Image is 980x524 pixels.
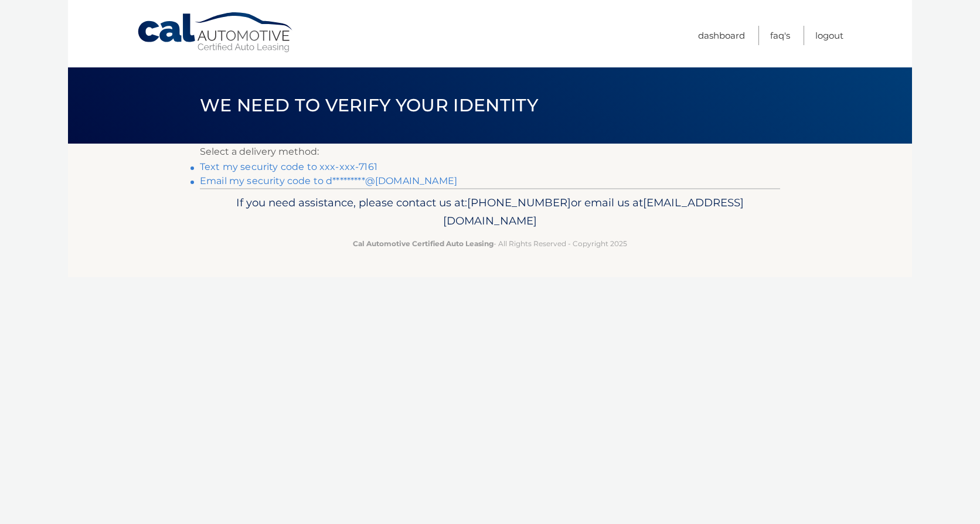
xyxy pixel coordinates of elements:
p: If you need assistance, please contact us at: or email us at [207,193,773,231]
a: Cal Automotive [137,12,295,53]
strong: Cal Automotive Certified Auto Leasing [353,239,494,248]
a: FAQ's [770,26,790,45]
span: We need to verify your identity [200,94,538,116]
a: Logout [815,26,843,45]
a: Text my security code to xxx-xxx-7161 [200,161,377,172]
a: Dashboard [698,26,745,45]
p: - All Rights Reserved - Copyright 2025 [207,237,773,250]
p: Select a delivery method: [200,144,780,160]
span: [PHONE_NUMBER] [467,196,571,209]
a: Email my security code to d*********@[DOMAIN_NAME] [200,175,457,186]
